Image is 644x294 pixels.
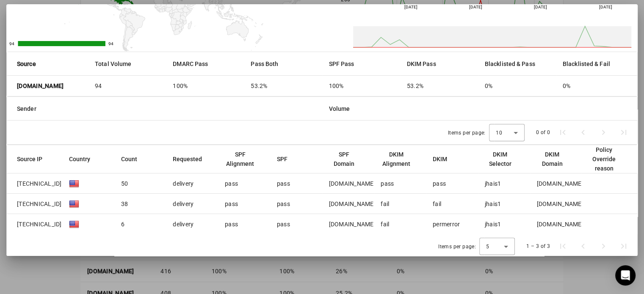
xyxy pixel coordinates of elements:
[69,154,90,164] div: Country
[469,5,482,9] text: [DATE]
[17,82,64,90] strong: [DOMAIN_NAME]
[615,265,636,286] div: Open Intercom Messenger
[69,219,79,229] img: blank.gif
[114,173,166,194] mat-cell: 50
[166,76,244,96] mat-cell: 100%
[534,5,547,9] text: [DATE]
[277,220,290,228] div: pass
[277,154,287,164] div: SPF
[400,52,478,76] mat-header-cell: DKIM Pass
[166,194,218,214] mat-cell: delivery
[69,179,79,189] img: blank.gif
[485,150,523,168] div: DKIM Selector
[225,150,263,168] div: SPF Alignment
[225,150,256,168] div: SPF Alignment
[166,52,244,76] mat-header-cell: DMARC Pass
[121,154,145,164] div: Count
[17,179,62,188] span: [TECHNICAL_ID]
[537,150,568,168] div: DKIM Domain
[526,242,550,250] div: 1 – 3 of 3
[381,150,412,168] div: DKIM Alignment
[322,76,400,96] mat-cell: 100%
[114,214,166,234] mat-cell: 6
[536,128,550,137] div: 0 of 0
[374,214,426,234] mat-cell: fail
[433,154,455,164] div: DKIM
[496,130,502,136] span: 10
[433,154,447,164] div: DKIM
[17,59,36,69] strong: Source
[108,41,113,46] text: 94
[277,200,290,208] div: pass
[478,76,556,96] mat-cell: 0%
[433,179,446,188] div: pass
[589,145,619,173] div: Policy Override reason
[478,52,556,76] mat-header-cell: Blacklisted & Pass
[7,97,322,121] mat-header-cell: Sender
[486,244,489,250] span: 5
[244,52,322,76] mat-header-cell: Pass Both
[88,52,166,76] mat-header-cell: Total Volume
[448,129,486,137] div: Items per page:
[277,154,295,164] div: SPF
[173,154,210,164] div: Requested
[537,179,583,188] div: [DOMAIN_NAME]
[485,200,501,208] div: jhais1
[556,52,637,76] mat-header-cell: Blacklisted & Fail
[88,76,166,96] mat-cell: 94
[329,150,360,168] div: SPF Domain
[329,220,376,228] div: [DOMAIN_NAME]
[17,154,42,164] div: Source IP
[173,154,202,164] div: Requested
[322,97,638,121] mat-header-cell: Volume
[329,150,368,168] div: SPF Domain
[69,154,98,164] div: Country
[17,154,50,164] div: Source IP
[329,200,376,208] div: [DOMAIN_NAME]
[322,52,400,76] mat-header-cell: SPF Pass
[374,194,426,214] mat-cell: fail
[69,199,79,209] img: blank.gif
[9,41,14,46] text: 94
[485,150,516,168] div: DKIM Selector
[381,150,419,168] div: DKIM Alignment
[114,194,166,214] mat-cell: 38
[400,76,478,96] mat-cell: 53.2%
[121,154,137,164] div: Count
[277,179,290,188] div: pass
[433,200,441,208] div: fail
[218,194,270,214] mat-cell: pass
[433,220,460,228] div: permerror
[537,200,583,208] div: [DOMAIN_NAME]
[438,242,476,251] div: Items per page:
[404,5,417,9] text: [DATE]
[599,5,612,9] text: [DATE]
[244,76,322,96] mat-cell: 53.2%
[166,173,218,194] mat-cell: delivery
[166,214,218,234] mat-cell: delivery
[485,179,501,188] div: jhais1
[374,173,426,194] mat-cell: pass
[329,179,376,188] div: [DOMAIN_NAME]
[485,220,501,228] div: jhais1
[17,220,62,228] span: [TECHNICAL_ID]
[556,76,637,96] mat-cell: 0%
[537,220,583,228] div: [DOMAIN_NAME]
[589,145,627,173] div: Policy Override reason
[17,200,62,208] span: [TECHNICAL_ID]
[218,214,270,234] mat-cell: pass
[537,150,575,168] div: DKIM Domain
[218,173,270,194] mat-cell: pass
